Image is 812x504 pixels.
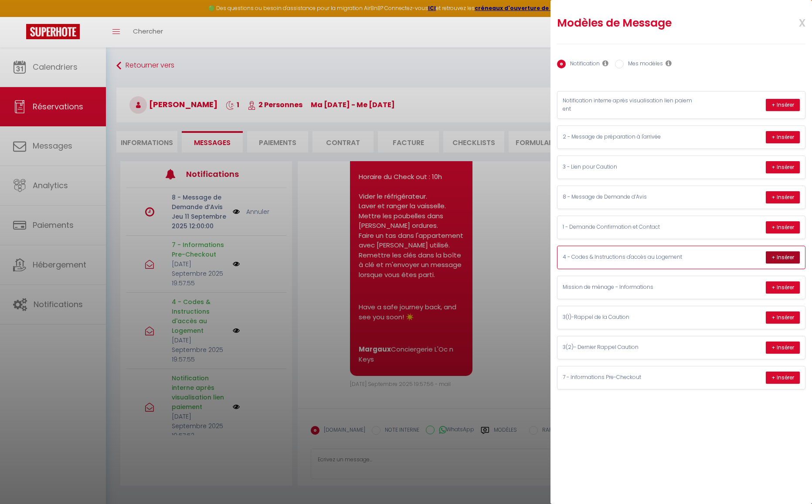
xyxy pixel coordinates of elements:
p: Notification interne après visualisation lien paiement [563,97,693,113]
button: + Insérer [766,251,800,264]
button: + Insérer [766,311,800,324]
button: + Insérer [766,221,800,233]
label: Mes modèles [624,60,663,69]
p: 3 - Lien pour Caution [563,163,693,171]
p: Mission de ménage - Informations [563,283,693,291]
button: + Insérer [766,131,800,143]
button: Ouvrir le widget de chat LiveChat [7,3,33,30]
p: 3(2)- Dernier Rappel Caution [563,343,693,352]
p: 2 - Message de préparation à l'arrivée [563,133,693,141]
button: + Insérer [766,342,800,354]
button: + Insérer [766,372,800,384]
p: 4 - Codes & Instructions d'accès au Logement [563,253,693,261]
p: 8 - Message de Demande d’Avis [563,193,693,201]
i: Les modèles généraux sont visibles par vous et votre équipe [666,60,672,67]
span: x [778,12,805,32]
button: + Insérer [766,281,800,294]
button: + Insérer [766,99,800,111]
h2: Modèles de Message [557,16,760,30]
i: Les notifications sont visibles par toi et ton équipe [602,60,608,67]
button: + Insérer [766,191,800,203]
p: 3(1)-Rappel de la Caution [563,313,693,321]
p: 7 - Informations Pre-Checkout [563,373,693,382]
p: 1 - Demande Confirmation et Contact [563,223,693,231]
button: + Insérer [766,161,800,173]
label: Notification [566,60,600,69]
